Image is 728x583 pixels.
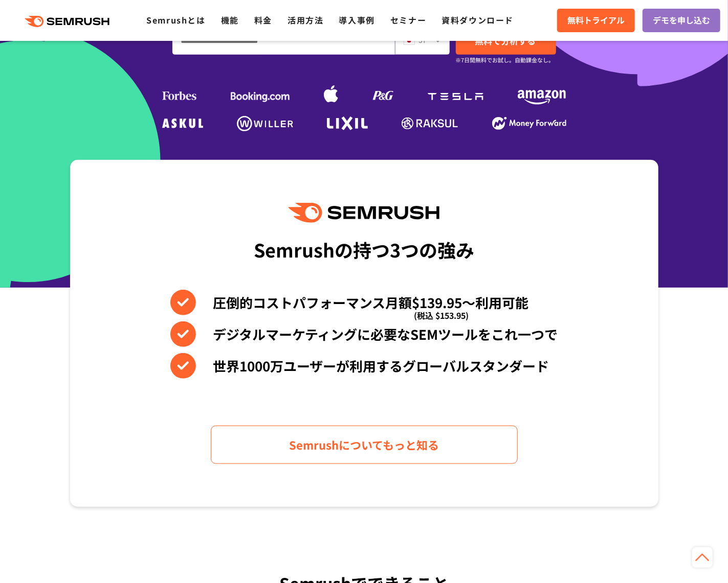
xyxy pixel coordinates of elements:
small: ※7日間無料でお試し。自動課金なし。 [456,55,555,65]
a: 機能 [221,14,239,26]
a: Semrushとは [146,14,205,26]
li: 圧倒的コストパフォーマンス月額$139.95〜利用可能 [170,290,558,315]
a: 無料トライアル [557,9,635,32]
a: 導入事例 [339,14,375,26]
img: Semrush [289,203,439,223]
div: Semrushの持つ3つの強み [254,230,474,268]
span: (税込 $153.95) [414,302,469,328]
a: 活用方法 [288,14,323,26]
li: デジタルマーケティングに必要なSEMツールをこれ一つで [170,321,558,347]
span: Semrushについてもっと知る [289,436,439,454]
a: セミナー [390,14,426,26]
span: デモを申し込む [653,14,710,27]
a: 料金 [254,14,272,26]
li: 世界1000万ユーザーが利用するグローバルスタンダード [170,353,558,379]
a: デモを申し込む [643,9,720,32]
a: Semrushについてもっと知る [211,426,518,464]
span: 無料トライアル [567,14,625,27]
a: 資料ダウンロード [442,14,514,26]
